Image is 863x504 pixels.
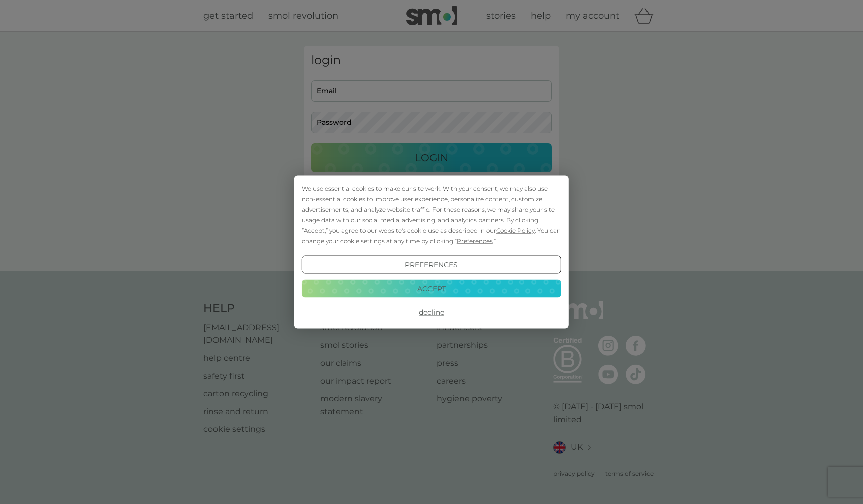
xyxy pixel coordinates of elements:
[457,237,493,245] span: Preferences
[302,279,561,297] button: Accept
[302,256,561,274] button: Preferences
[496,227,535,234] span: Cookie Policy
[294,176,569,329] div: Cookie Consent Prompt
[302,303,561,321] button: Decline
[302,183,561,246] div: We use essential cookies to make our site work. With your consent, we may also use non-essential ...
